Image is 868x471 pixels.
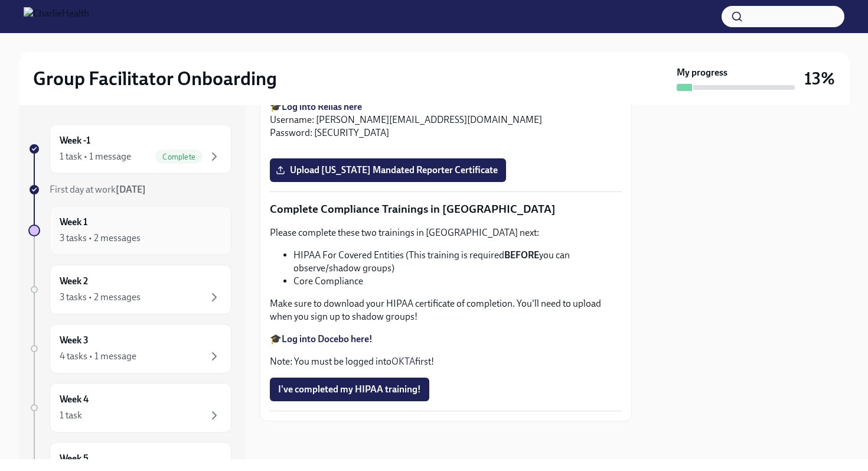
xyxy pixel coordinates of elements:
[155,152,203,161] span: Complete
[50,184,146,195] span: First day at work
[60,409,82,422] div: 1 task
[60,393,89,406] h6: Week 4
[60,452,89,465] h6: Week 5
[28,124,231,174] a: Week -11 task • 1 messageComplete
[270,297,622,323] p: Make sure to download your HIPAA certificate of completion. You'll need to upload when you sign u...
[504,249,539,261] strong: BEFORE
[60,275,88,288] h6: Week 2
[270,378,429,401] button: I've completed my HIPAA training!
[28,206,231,255] a: Week 13 tasks • 2 messages
[677,66,727,79] strong: My progress
[28,324,231,373] a: Week 34 tasks • 1 message
[60,232,141,245] div: 3 tasks • 2 messages
[270,100,622,139] p: 🎓 Username: [PERSON_NAME][EMAIL_ADDRESS][DOMAIN_NAME] Password: [SECURITY_DATA]
[293,275,622,288] li: Core Compliance
[278,164,498,176] span: Upload [US_STATE] Mandated Reporter Certificate
[282,333,373,345] a: Log into Docebo here!
[282,101,362,112] a: Log into Relias here
[28,183,231,196] a: First day at work[DATE]
[28,383,231,433] a: Week 41 task
[270,226,622,239] p: Please complete these two trainings in [GEOGRAPHIC_DATA] next:
[60,350,136,363] div: 4 tasks • 1 message
[116,184,146,195] strong: [DATE]
[270,158,506,182] label: Upload [US_STATE] Mandated Reporter Certificate
[60,134,90,147] h6: Week -1
[24,7,89,26] img: CharlieHealth
[270,333,622,346] p: 🎓
[270,355,622,368] p: Note: You must be logged into first!
[60,216,87,229] h6: Week 1
[804,68,835,89] h3: 13%
[28,265,231,314] a: Week 23 tasks • 2 messages
[33,67,277,90] h2: Group Facilitator Onboarding
[391,356,415,367] a: OKTA
[60,334,89,347] h6: Week 3
[278,384,421,395] span: I've completed my HIPAA training!
[60,150,131,163] div: 1 task • 1 message
[60,291,141,304] div: 3 tasks • 2 messages
[270,202,622,217] p: Complete Compliance Trainings in [GEOGRAPHIC_DATA]
[293,249,622,275] li: HIPAA For Covered Entities (This training is required you can observe/shadow groups)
